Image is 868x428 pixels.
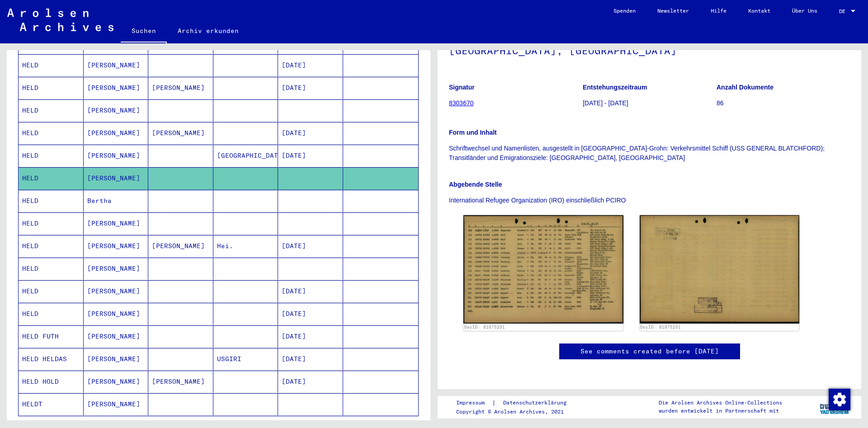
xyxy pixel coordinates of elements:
img: yv_logo.png [818,395,852,418]
mat-cell: [PERSON_NAME] [84,258,149,280]
mat-cell: HELD [19,258,84,280]
a: Impressum [456,398,492,408]
p: Copyright © Arolsen Archives, 2021 [456,408,577,416]
mat-cell: [DATE] [278,348,343,370]
b: Form und Inhalt [449,129,497,136]
mat-cell: HELD [19,235,84,257]
mat-cell: [PERSON_NAME] [84,145,149,167]
mat-cell: HELD [19,190,84,212]
mat-cell: HELD [19,54,84,76]
mat-cell: HELD HOLD [19,371,84,393]
img: Arolsen_neg.svg [7,9,113,31]
mat-cell: HELD HELDAS [19,348,84,370]
mat-cell: Bertha [84,190,149,212]
mat-cell: Hei. [213,235,278,257]
mat-cell: HELD [19,122,84,144]
mat-cell: [PERSON_NAME] [84,280,149,302]
a: See comments created before [DATE] [580,347,719,356]
img: 002.jpg [640,215,800,323]
b: Entstehungszeitraum [583,84,647,91]
mat-cell: USGIRI [213,348,278,370]
mat-cell: HELD [19,303,84,325]
mat-cell: [PERSON_NAME] [148,77,213,99]
a: Datenschutzerklärung [496,398,577,408]
p: 86 [717,99,850,108]
mat-cell: [DATE] [278,77,343,99]
mat-cell: [PERSON_NAME] [84,54,149,76]
mat-cell: [PERSON_NAME] [84,99,149,122]
p: [DATE] - [DATE] [583,99,716,108]
mat-cell: [PERSON_NAME] [148,371,213,393]
mat-cell: HELD [19,280,84,302]
mat-cell: [DATE] [278,122,343,144]
mat-cell: [DATE] [278,145,343,167]
mat-cell: HELD [19,77,84,99]
mat-cell: [PERSON_NAME] [84,371,149,393]
mat-cell: [DATE] [278,371,343,393]
p: International Refugee Organization (IRO) einschließlich PCIRO [449,196,850,205]
mat-cell: HELDT [19,393,84,415]
a: DocID: 81675251 [464,325,505,329]
mat-cell: HELD [19,145,84,167]
mat-cell: [DATE] [278,54,343,76]
mat-cell: [PERSON_NAME] [84,212,149,235]
mat-cell: HELD [19,167,84,189]
mat-cell: [DATE] [278,325,343,348]
mat-cell: [DATE] [278,280,343,302]
mat-cell: [PERSON_NAME] [84,77,149,99]
a: 8303670 [449,99,474,107]
div: | [456,398,577,408]
mat-cell: [PERSON_NAME] [84,393,149,415]
p: wurden entwickelt in Partnerschaft mit [659,407,782,415]
img: 001.jpg [463,215,623,323]
mat-cell: [PERSON_NAME] [84,325,149,348]
p: Schriftwechsel und Namenlisten, ausgestellt in [GEOGRAPHIC_DATA]-Grohn: Verkehrsmittel Schiff (US... [449,144,850,163]
mat-cell: [DATE] [278,235,343,257]
mat-cell: [GEOGRAPHIC_DATA] [213,145,278,167]
p: Die Arolsen Archives Online-Collections [659,399,782,407]
mat-cell: [PERSON_NAME] [148,235,213,257]
mat-cell: HELD [19,212,84,235]
mat-cell: [PERSON_NAME] [84,235,149,257]
mat-cell: [PERSON_NAME] [84,122,149,144]
mat-cell: [PERSON_NAME] [84,303,149,325]
mat-cell: [PERSON_NAME] [148,122,213,144]
mat-cell: [PERSON_NAME] [84,348,149,370]
b: Anzahl Dokumente [717,84,774,91]
a: Archiv erkunden [167,20,250,42]
mat-cell: [DATE] [278,303,343,325]
a: Suchen [121,20,167,43]
b: Abgebende Stelle [449,181,502,188]
mat-cell: HELD [19,99,84,122]
span: DE [839,8,849,14]
mat-cell: [PERSON_NAME] [84,167,149,189]
img: Zustimmung ändern [829,389,850,410]
a: DocID: 81675251 [640,325,681,329]
mat-cell: HELD FUTH [19,325,84,348]
b: Signatur [449,84,475,91]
